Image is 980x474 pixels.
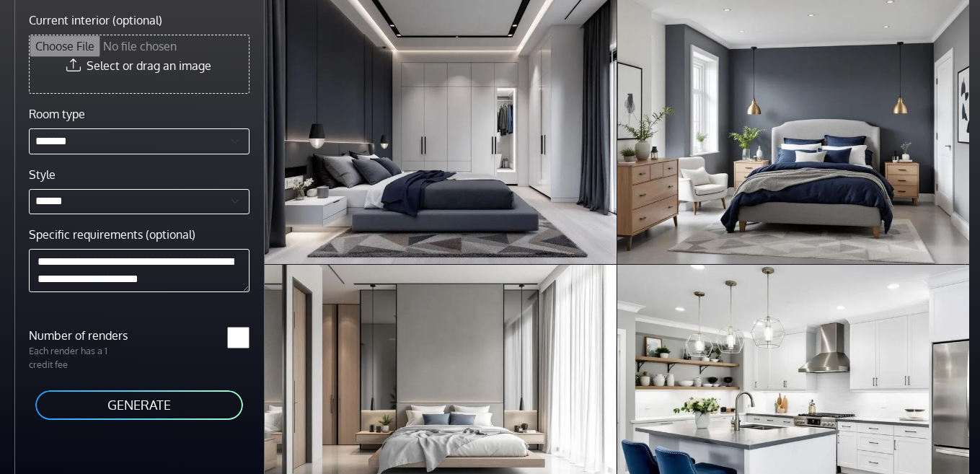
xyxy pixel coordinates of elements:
[29,105,85,123] label: Room type
[20,344,139,372] p: Each render has a 1 credit fee
[34,389,244,421] button: GENERATE
[29,166,56,183] label: Style
[20,327,139,344] label: Number of renders
[29,226,195,243] label: Specific requirements (optional)
[29,12,162,29] label: Current interior (optional)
